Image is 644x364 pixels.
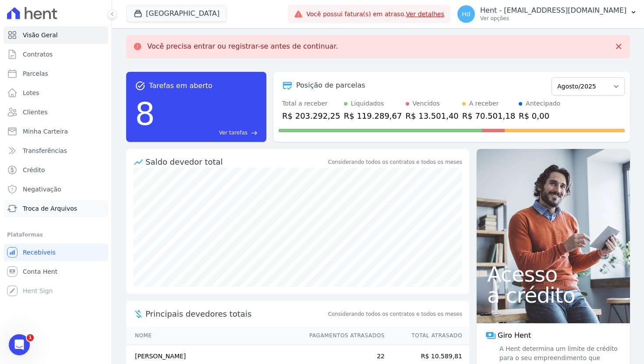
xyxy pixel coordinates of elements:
[526,99,560,108] div: Antecipado
[4,46,108,63] a: Contratos
[145,308,326,320] span: Principais devedores totais
[23,31,58,39] span: Visão Geral
[487,285,619,306] span: a crédito
[23,88,39,97] span: Lotes
[23,69,48,78] span: Parcelas
[23,204,77,213] span: Troca de Arquivos
[4,244,108,261] a: Recebíveis
[23,108,47,117] span: Clientes
[328,310,462,318] span: Considerando todos os contratos e todos os meses
[328,158,462,166] div: Considerando todos os contratos e todos os meses
[126,5,227,22] button: [GEOGRAPHIC_DATA]
[469,99,499,108] div: A receber
[4,200,108,217] a: Troca de Arquivos
[23,185,61,194] span: Negativação
[351,99,384,108] div: Liquidados
[480,15,626,22] p: Ver opções
[23,146,67,155] span: Transferências
[4,263,108,280] a: Conta Hent
[4,65,108,82] a: Parcelas
[450,2,644,26] button: Hd Hent - [EMAIL_ADDRESS][DOMAIN_NAME] Ver opções
[282,99,340,108] div: Total a receber
[406,110,459,122] div: R$ 13.501,40
[385,327,469,345] th: Total Atrasado
[4,180,108,198] a: Negativação
[480,6,626,15] p: Hent - [EMAIL_ADDRESS][DOMAIN_NAME]
[147,42,338,51] p: Você precisa entrar ou registrar-se antes de continuar.
[519,110,560,122] div: R$ 0,00
[135,81,145,91] span: task_alt
[145,156,326,168] div: Saldo devedor total
[4,142,108,159] a: Transferências
[406,11,444,18] a: Ver detalhes
[487,264,619,285] span: Acesso
[462,11,470,17] span: Hd
[149,81,212,91] span: Tarefas em aberto
[251,130,258,136] span: east
[219,129,248,137] span: Ver tarefas
[23,127,68,136] span: Minha Carteira
[4,123,108,140] a: Minha Carteira
[9,334,30,355] iframe: Intercom live chat
[7,230,105,240] div: Plataformas
[23,248,56,257] span: Recebíveis
[296,80,365,91] div: Posição de parcelas
[462,110,515,122] div: R$ 70.501,18
[498,330,531,341] span: Giro Hent
[23,267,57,276] span: Conta Hent
[23,50,53,59] span: Contratos
[23,166,45,174] span: Crédito
[135,91,155,137] div: 8
[306,10,444,19] span: Você possui fatura(s) em atraso.
[4,103,108,121] a: Clientes
[301,327,385,345] th: Pagamentos Atrasados
[413,99,440,108] div: Vencidos
[282,110,340,122] div: R$ 203.292,25
[344,110,402,122] div: R$ 119.289,67
[159,129,258,137] a: Ver tarefas east
[4,161,108,179] a: Crédito
[126,327,301,345] th: Nome
[4,84,108,102] a: Lotes
[4,26,108,44] a: Visão Geral
[27,334,34,341] span: 1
